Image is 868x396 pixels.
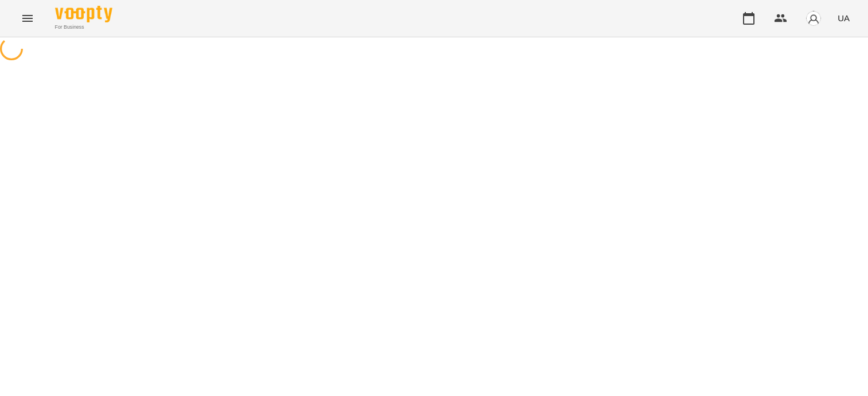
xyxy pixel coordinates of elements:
[806,10,822,26] img: avatar_s.png
[833,7,854,29] button: UA
[14,5,41,32] button: Menu
[838,12,850,24] span: UA
[55,24,112,31] span: For Business
[55,6,112,22] img: Voopty Logo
